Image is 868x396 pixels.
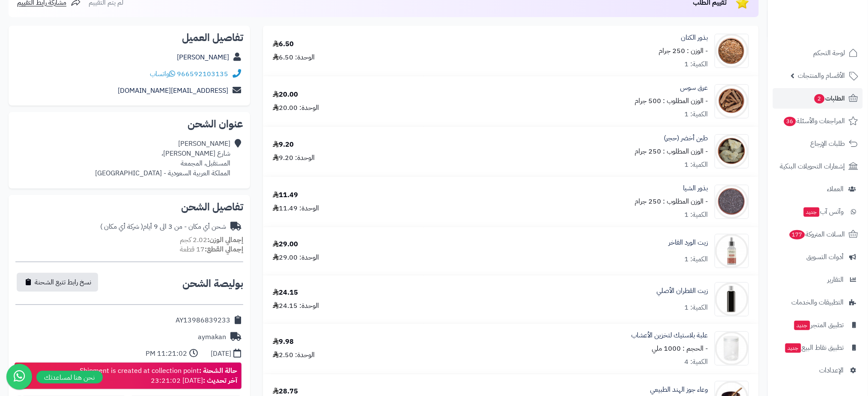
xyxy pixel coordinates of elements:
[773,111,863,131] a: المراجعات والأسئلة36
[773,88,863,109] a: الطلبات2
[198,332,226,342] div: aymakan
[780,160,845,172] span: إشعارات التحويلات البنكية
[15,202,243,212] h2: تفاصيل الشحن
[680,83,708,93] a: عرق سوس
[95,139,230,178] div: [PERSON_NAME] شارع [PERSON_NAME]، المستقبل، المجمعة المملكة العربية السعودية - [GEOGRAPHIC_DATA]
[715,34,749,68] img: 1628249871-Flax%20Seeds-90x90.jpg
[811,138,845,150] span: طلبات الإرجاع
[773,337,863,358] a: تطبيق نقاط البيعجديد
[715,84,749,118] img: 1641876737-Liquorice-90x90.jpg
[118,86,228,96] a: [EMAIL_ADDRESS][DOMAIN_NAME]
[635,146,708,157] small: - الوزن المطلوب : 250 جرام
[669,238,708,248] a: زيت الورد الفاخر
[681,33,708,43] a: بذور الكتان
[773,292,863,313] a: التطبيقات والخدمات
[685,59,708,69] div: الكمية: 1
[35,277,91,287] span: نسخ رابط تتبع الشحنة
[150,69,175,79] a: واتساب
[773,269,863,290] a: التقارير
[203,375,237,386] strong: آخر تحديث :
[199,366,237,376] strong: حالة الشحنة :
[664,133,708,143] a: طين أخضر (حجر)
[685,210,708,220] div: الكمية: 1
[804,207,820,217] span: جديد
[273,53,315,62] div: الوحدة: 6.50
[207,235,243,245] strong: إجمالي الوزن:
[100,222,143,232] span: ( شركة أي مكان )
[273,90,298,100] div: 20.00
[810,23,860,41] img: logo-2.png
[17,273,98,292] button: نسخ رابط تتبع الشحنة
[273,337,294,347] div: 9.98
[659,46,708,56] small: - الوزن : 250 جرام
[814,47,845,59] span: لوحة التحكم
[773,156,863,177] a: إشعارات التحويلات البنكية
[803,206,844,218] span: وآتس آب
[652,343,708,354] small: - الحجم : 1000 ملي
[798,70,845,82] span: الأقسام والمنتجات
[685,303,708,313] div: الكمية: 1
[15,119,243,129] h2: عنوان الشحن
[814,92,845,104] span: الطلبات
[182,278,243,289] h2: بوليصة الشحن
[773,43,863,63] a: لوحة التحكم
[783,115,845,127] span: المراجعات والأسئلة
[632,331,708,340] a: علبة بلاستيك لتخزين الأعشاب
[715,185,749,219] img: 1667661819-Chia%20Seeds-90x90.jpg
[635,196,708,207] small: - الوزن المطلوب : 250 جرام
[773,360,863,381] a: الإعدادات
[715,331,749,366] img: 1720546191-Plastic%20Bottle-90x90.jpg
[273,153,315,163] div: الوحدة: 9.20
[273,190,298,200] div: 11.49
[685,254,708,264] div: الكمية: 1
[100,222,226,232] div: شحن أي مكان - من 3 الى 9 أيام
[683,183,708,193] a: بذور الشيا
[685,109,708,119] div: الكمية: 1
[715,234,749,268] img: 1690433571-Rose%20Oil%20-%20Web-90x90.jpg
[773,224,863,245] a: السلات المتروكة177
[205,244,243,254] strong: إجمالي القطع:
[827,183,844,195] span: العملاء
[15,33,243,43] h2: تفاصيل العميل
[273,204,319,213] div: الوحدة: 11.49
[146,349,187,359] div: 11:21:02 PM
[792,296,844,308] span: التطبيقات والخدمات
[176,316,230,325] div: AY13986839233
[273,350,315,360] div: الوحدة: 2.50
[794,321,810,330] span: جديد
[785,343,801,353] span: جديد
[657,286,708,296] a: زيت القطران الأصلي
[789,228,845,240] span: السلات المتروكة
[773,315,863,335] a: تطبيق المتجرجديد
[273,253,319,263] div: الوحدة: 29.00
[177,52,229,62] a: [PERSON_NAME]
[273,301,319,311] div: الوحدة: 24.15
[814,94,825,103] span: 2
[273,239,298,249] div: 29.00
[685,160,708,170] div: الكمية: 1
[211,349,231,359] div: [DATE]
[273,103,319,113] div: الوحدة: 20.00
[828,274,844,286] span: التقارير
[773,247,863,267] a: أدوات التسويق
[650,385,708,395] a: وعاء جوز الهند الطبيعي
[273,288,298,298] div: 24.15
[273,140,294,150] div: 9.20
[80,366,237,386] div: Shipment is created at collection point [DATE] 23:21:02
[635,96,708,106] small: - الوزن المطلوب : 500 جرام
[790,230,805,239] span: 177
[177,69,228,79] a: 966592103135
[685,357,708,367] div: الكمية: 4
[180,235,243,245] small: 2.02 كجم
[715,134,749,168] img: 1657970387-Green%20Clay-90x90.jpg
[715,282,749,316] img: 1706024635-Tar%20Oil-90x90.jpg
[807,251,844,263] span: أدوات التسويق
[773,201,863,222] a: وآتس آبجديد
[793,319,844,331] span: تطبيق المتجر
[773,133,863,154] a: طلبات الإرجاع
[180,244,243,254] small: 17 قطعة
[820,364,844,376] span: الإعدادات
[784,342,844,354] span: تطبيق نقاط البيع
[773,179,863,199] a: العملاء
